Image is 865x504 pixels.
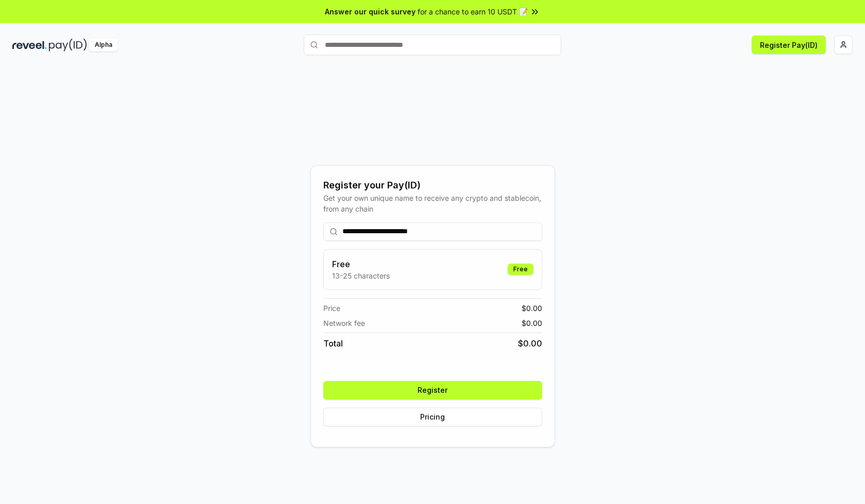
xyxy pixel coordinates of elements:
span: Answer our quick survey [325,6,416,17]
button: Register Pay(ID) [752,36,826,54]
span: for a chance to earn 10 USDT 📝 [418,6,528,17]
div: Free [508,264,533,275]
span: $ 0.00 [522,303,542,314]
div: Get your own unique name to receive any crypto and stablecoin, from any chain [323,193,542,214]
img: pay_id [49,39,87,51]
p: 13-25 characters [332,270,390,281]
span: Price [323,303,340,314]
span: $ 0.00 [522,318,542,328]
span: $ 0.00 [518,337,542,350]
span: Total [323,337,343,350]
div: Register your Pay(ID) [323,178,542,193]
button: Register [323,381,542,399]
h3: Free [332,258,390,270]
span: Network fee [323,318,365,328]
div: Alpha [89,39,118,51]
img: reveel_dark [12,39,47,51]
button: Pricing [323,408,542,426]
